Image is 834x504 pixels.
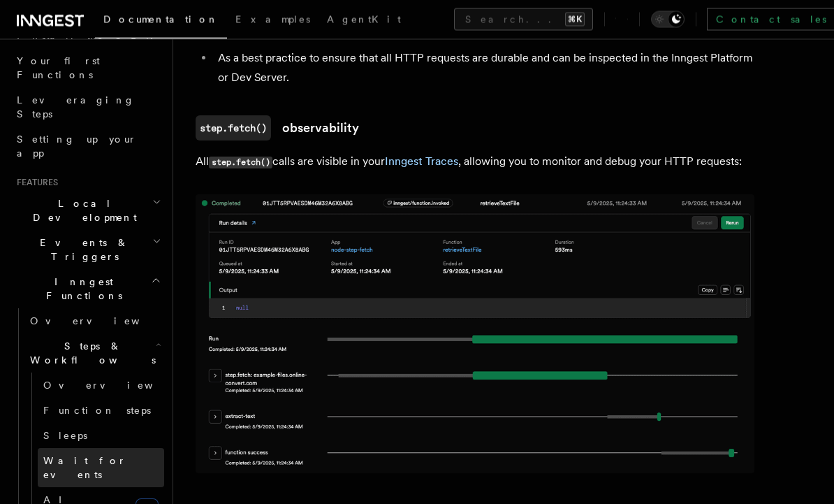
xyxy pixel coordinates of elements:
span: Sleeps [43,431,87,442]
a: Wait for events [38,449,164,488]
span: Leveraging Steps [17,95,135,120]
span: Overview [30,316,174,327]
a: Overview [24,309,164,334]
span: Events & Triggers [11,236,152,264]
a: Leveraging Steps [11,88,164,127]
a: Setting up your app [11,127,164,166]
img: Inngest Traces showing a step.fetch() call [196,195,754,474]
span: AgentKit [327,14,401,25]
kbd: ⌘K [565,13,585,27]
code: step.fetch() [209,157,272,169]
button: Local Development [11,192,164,231]
span: Wait for events [43,456,126,481]
a: Your first Functions [11,49,164,88]
button: Search...⌘K [454,8,593,31]
a: Function steps [38,398,164,424]
code: step.fetch() [196,116,271,141]
span: Steps & Workflows [24,340,156,368]
span: Overview [43,380,187,391]
a: Inngest Traces [385,155,458,168]
span: Features [11,178,58,189]
span: Examples [235,14,310,25]
span: Your first Functions [17,56,100,81]
a: step.fetch()observability [196,116,359,141]
button: Inngest Functions [11,270,164,309]
span: Inngest Functions [11,275,151,303]
a: Overview [38,373,164,398]
button: Toggle dark mode [651,11,685,28]
a: Documentation [95,4,227,39]
span: Documentation [103,14,219,25]
button: Steps & Workflows [24,334,164,373]
a: Sleeps [38,424,164,449]
button: Events & Triggers [11,231,164,270]
a: AgentKit [319,4,409,38]
p: All calls are visible in your , allowing you to monitor and debug your HTTP requests: [196,152,754,173]
span: Local Development [11,197,152,225]
span: Setting up your app [17,134,137,159]
li: As a best practice to ensure that all HTTP requests are durable and can be inspected in the Innge... [214,49,754,88]
span: Function steps [43,405,151,417]
a: Examples [227,4,319,38]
